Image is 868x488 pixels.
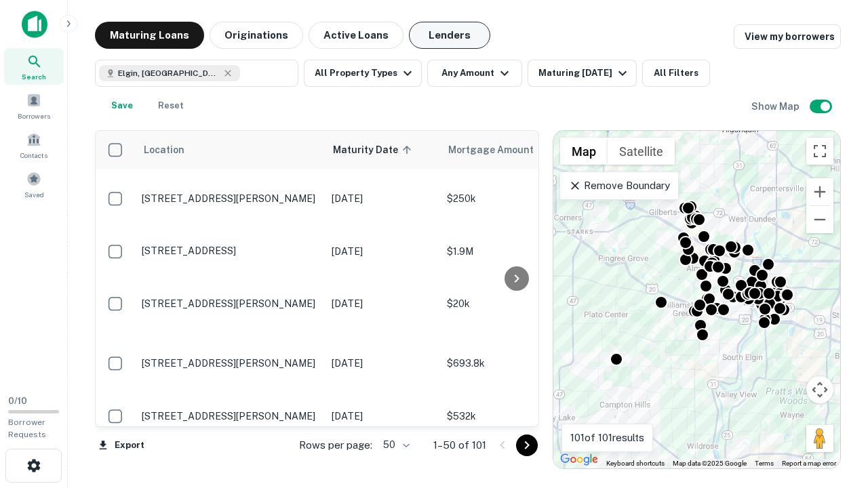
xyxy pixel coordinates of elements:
button: Keyboard shortcuts [606,459,665,468]
button: Save your search to get updates of matches that match your search criteria. [100,92,144,119]
span: Maturity Date [333,142,416,158]
button: Lenders [409,22,490,49]
button: Export [95,435,148,455]
button: Show street map [560,138,608,165]
button: Show satellite imagery [608,138,675,165]
div: Maturing [DATE] [538,65,631,81]
p: [STREET_ADDRESS][PERSON_NAME] [142,192,318,205]
a: Search [4,48,64,85]
div: 0 0 [553,131,840,468]
a: Contacts [4,127,64,163]
iframe: Chat Widget [800,380,868,445]
p: [STREET_ADDRESS] [142,245,318,257]
a: Saved [4,166,64,203]
span: Saved [24,189,44,200]
h6: Show Map [751,99,802,114]
div: 50 [378,435,412,455]
span: Map data ©2025 Google [673,460,747,467]
button: Reset [149,92,193,119]
p: 101 of 101 results [570,430,644,446]
img: capitalize-icon.png [22,11,47,38]
button: Originations [210,22,303,49]
span: Contacts [20,150,47,161]
button: All Property Types [304,60,422,87]
a: Report a map error [782,460,836,467]
p: $1.9M [447,244,583,259]
button: Active Loans [309,22,403,49]
a: Borrowers [4,87,64,124]
p: [DATE] [332,356,433,371]
p: 1–50 of 101 [433,437,486,453]
button: Zoom out [806,206,833,233]
img: Google [557,451,601,468]
button: Zoom in [806,178,833,205]
span: Mortgage Amount [448,142,551,158]
a: Terms (opens in new tab) [755,460,774,467]
p: [STREET_ADDRESS][PERSON_NAME] [142,357,318,369]
p: [DATE] [332,191,433,206]
span: Elgin, [GEOGRAPHIC_DATA], [GEOGRAPHIC_DATA] [118,67,220,79]
a: Open this area in Google Maps (opens a new window) [557,451,601,468]
button: All Filters [642,60,710,87]
span: Borrower Requests [8,418,46,439]
button: Go to next page [516,434,538,456]
p: [DATE] [332,409,433,424]
p: [STREET_ADDRESS][PERSON_NAME] [142,298,318,310]
p: [DATE] [332,296,433,311]
p: Remove Boundary [568,178,669,194]
button: Any Amount [427,60,522,87]
p: $20k [447,296,583,311]
button: Maturing Loans [95,22,204,49]
th: Mortgage Amount [440,131,589,169]
span: Borrowers [18,110,50,121]
span: 0 / 10 [8,396,27,406]
p: $250k [447,191,583,206]
a: View my borrowers [734,24,841,49]
span: Search [22,71,46,82]
th: Location [135,131,325,169]
span: Location [143,142,184,158]
button: Toggle fullscreen view [806,138,833,165]
button: Map camera controls [806,376,833,403]
button: Maturing [DATE] [528,60,637,87]
p: Rows per page: [299,437,372,453]
th: Maturity Date [325,131,440,169]
p: [STREET_ADDRESS][PERSON_NAME] [142,410,318,422]
p: $532k [447,409,583,424]
p: $693.8k [447,356,583,371]
p: [DATE] [332,244,433,259]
